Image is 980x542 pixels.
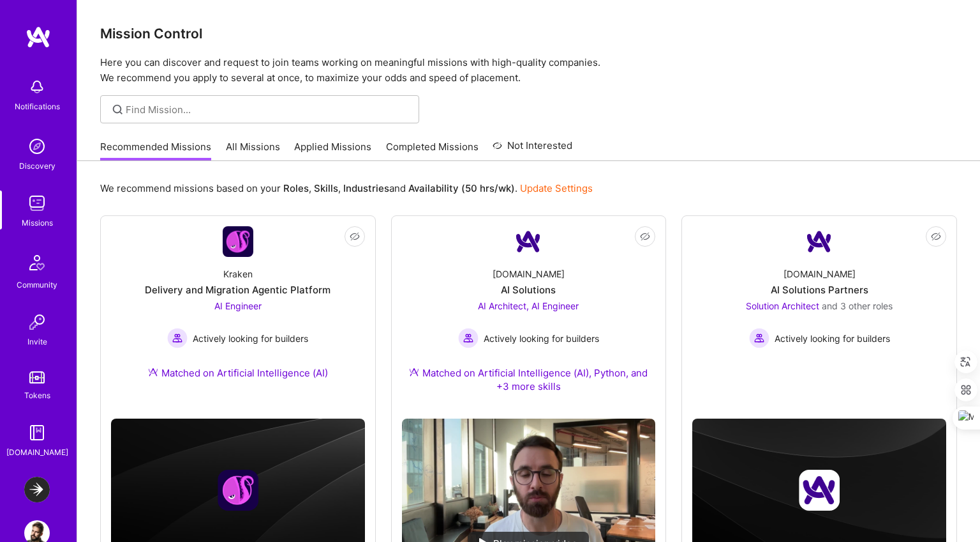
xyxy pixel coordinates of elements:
[513,226,544,257] img: Company Logo
[283,182,309,194] b: Roles
[493,267,565,281] div: [DOMAIN_NAME]
[111,226,365,395] a: Company LogoKrakenDelivery and Migration Agentic PlatformAI Engineer Actively looking for builder...
[783,267,856,281] div: [DOMAIN_NAME]
[409,367,419,377] img: Ateam Purple Icon
[27,335,47,348] div: Invite
[314,182,338,194] b: Skills
[24,420,50,445] img: guide book
[343,182,389,194] b: Industries
[24,190,50,216] img: teamwork
[126,103,410,116] input: Find Mission...
[24,134,50,159] img: discovery
[804,226,835,257] img: Company Logo
[193,332,308,345] span: Actively looking for builders
[148,367,158,377] img: Ateam Purple Icon
[223,226,253,257] img: Company Logo
[21,477,53,502] a: LaunchDarkly: Experimentation Delivery Team
[167,328,188,348] img: Actively looking for builders
[799,470,840,511] img: Company logo
[24,74,50,100] img: bell
[218,470,258,511] img: Company logo
[294,140,371,161] a: Applied Missions
[478,300,579,311] span: AI Architect, AI Engineer
[100,26,957,42] h3: Mission Control
[214,300,262,311] span: AI Engineer
[100,140,211,161] a: Recommended Missions
[24,309,50,335] img: Invite
[148,366,328,380] div: Matched on Artificial Intelligence (AI)
[6,445,68,459] div: [DOMAIN_NAME]
[145,283,330,297] div: Delivery and Migration Agentic Platform
[19,159,56,173] div: Discovery
[749,328,769,348] img: Actively looking for builders
[110,102,125,117] i: icon SearchGrey
[822,300,893,311] span: and 3 other roles
[692,226,946,389] a: Company Logo[DOMAIN_NAME]AI Solutions PartnersSolution Architect and 3 other rolesActively lookin...
[100,55,957,86] p: Here you can discover and request to join teams working on meaningful missions with high-quality ...
[24,477,50,502] img: LaunchDarkly: Experimentation Delivery Team
[386,140,479,161] a: Completed Missions
[775,332,890,345] span: Actively looking for builders
[493,138,572,161] a: Not Interested
[24,389,50,402] div: Tokens
[29,371,45,383] img: tokens
[15,100,60,113] div: Notifications
[931,231,941,242] i: icon EyeClosed
[17,278,57,291] div: Community
[746,300,819,311] span: Solution Architect
[402,226,656,408] a: Company Logo[DOMAIN_NAME]AI SolutionsAI Architect, AI Engineer Actively looking for buildersActiv...
[100,182,593,195] p: We recommend missions based on your , , and .
[501,283,556,297] div: AI Solutions
[408,182,515,194] b: Availability (50 hrs/wk)
[22,247,52,278] img: Community
[223,267,253,281] div: Kraken
[350,231,360,242] i: icon EyeClosed
[640,231,650,242] i: icon EyeClosed
[226,140,280,161] a: All Missions
[402,366,656,393] div: Matched on Artificial Intelligence (AI), Python, and +3 more skills
[484,332,599,345] span: Actively looking for builders
[771,283,868,297] div: AI Solutions Partners
[22,216,53,229] div: Missions
[26,26,51,49] img: logo
[458,328,479,348] img: Actively looking for builders
[520,182,593,194] a: Update Settings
